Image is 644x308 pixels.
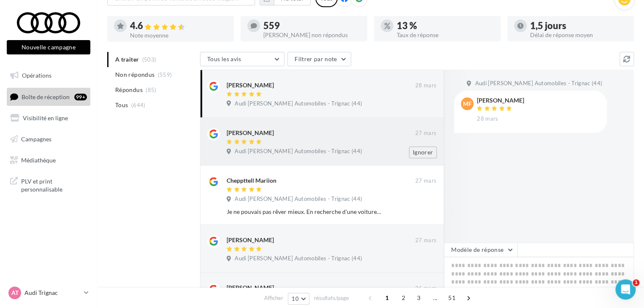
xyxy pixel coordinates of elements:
[115,70,154,79] span: Non répondus
[131,102,146,108] span: (644)
[633,279,639,286] span: 1
[7,285,90,301] a: AT Audi Trignac
[397,32,494,38] div: Taux de réponse
[380,291,394,305] span: 1
[409,254,437,266] button: Ignorer
[21,176,87,194] span: PLV et print personnalisable
[5,172,92,197] a: PLV et print personnalisable
[235,195,362,203] span: Audi [PERSON_NAME] Automobiles - Trignac (44)
[11,289,19,297] span: AT
[292,295,299,302] span: 10
[409,99,437,111] button: Ignorer
[5,151,92,169] a: Médiathèque
[207,55,241,62] span: Tous les avis
[227,284,274,292] div: [PERSON_NAME]
[397,291,410,305] span: 2
[5,109,92,127] a: Visibilité en ligne
[158,71,172,78] span: (559)
[115,86,143,94] span: Répondus
[227,236,274,244] div: [PERSON_NAME]
[530,32,627,38] div: Délai de réponse moyen
[227,129,274,137] div: [PERSON_NAME]
[5,130,92,148] a: Campagnes
[412,291,425,305] span: 3
[477,115,498,123] span: 28 mars
[397,21,494,30] div: 13 %
[235,255,362,262] span: Audi [PERSON_NAME] Automobiles - Trignac (44)
[475,80,602,87] span: Audi [PERSON_NAME] Automobiles - Trignac (44)
[146,86,156,93] span: (85)
[415,237,436,244] span: 27 mars
[23,114,68,122] span: Visibilité en ligne
[227,81,274,89] div: [PERSON_NAME]
[74,94,87,100] div: 99+
[263,21,360,30] div: 559
[264,294,283,302] span: Afficher
[21,156,56,163] span: Médiathèque
[227,208,382,216] div: Je ne pouvais pas rêver mieux. En recherche d'une voiture en LOA, je remercie Mme PRODHOMME d'avo...
[227,176,276,185] div: Cheppttell Mariion
[24,289,81,297] p: Audi Trignac
[130,32,227,38] div: Note moyenne
[314,294,349,302] span: résultats/page
[428,291,442,305] span: ...
[463,100,472,108] span: MF
[130,21,227,31] div: 4.6
[415,130,436,137] span: 27 mars
[445,291,459,305] span: 51
[200,52,284,66] button: Tous les avis
[530,21,627,30] div: 1,5 jours
[288,293,309,305] button: 10
[7,40,90,54] button: Nouvelle campagne
[115,101,128,109] span: Tous
[415,82,436,89] span: 28 mars
[235,148,362,155] span: Audi [PERSON_NAME] Automobiles - Trignac (44)
[5,88,92,106] a: Boîte de réception99+
[444,243,517,257] button: Modèle de réponse
[409,146,437,158] button: Ignorer
[22,72,51,79] span: Opérations
[22,93,70,100] span: Boîte de réception
[235,100,362,108] span: Audi [PERSON_NAME] Automobiles - Trignac (44)
[263,32,360,38] div: [PERSON_NAME] non répondus
[21,135,51,143] span: Campagnes
[409,206,436,218] button: Ignorer
[477,97,524,103] div: [PERSON_NAME]
[415,285,436,292] span: 26 mars
[415,177,436,185] span: 27 mars
[287,52,351,66] button: Filtrer par note
[615,279,636,300] iframe: Intercom live chat
[5,67,92,84] a: Opérations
